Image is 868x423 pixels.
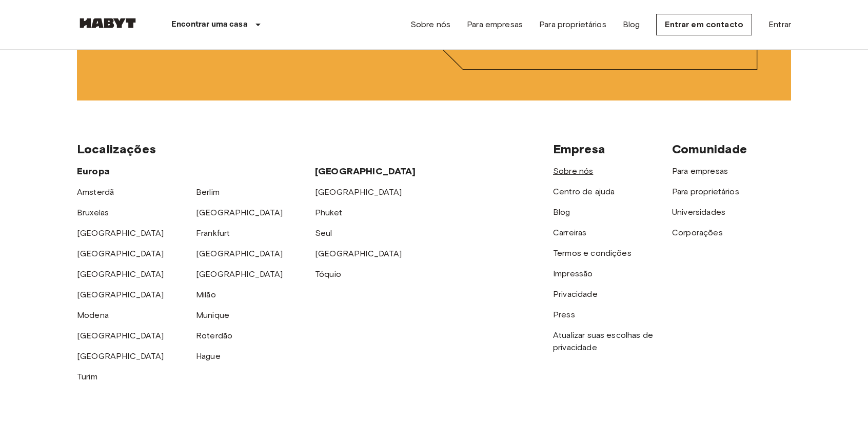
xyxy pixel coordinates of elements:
a: Carreiras [553,228,586,237]
a: Impressão [553,269,593,278]
a: [GEOGRAPHIC_DATA] [196,208,283,217]
p: Encontrar uma casa [171,18,248,31]
a: Frankfurt [196,228,230,238]
a: Modena [77,310,109,320]
a: Sobre nós [553,166,593,176]
a: Press [553,310,575,319]
a: [GEOGRAPHIC_DATA] [77,249,164,258]
a: Roterdão [196,331,232,340]
a: Milão [196,290,216,299]
a: [GEOGRAPHIC_DATA] [77,351,164,361]
img: Habyt [77,18,139,28]
a: Universidades [672,207,725,217]
a: Berlim [196,187,220,197]
a: [GEOGRAPHIC_DATA] [77,228,164,238]
a: Para empresas [672,166,728,176]
a: Para proprietários [672,187,739,196]
a: Privacidade [553,289,598,299]
span: Europa [77,166,110,177]
a: [GEOGRAPHIC_DATA] [77,331,164,340]
a: Amsterdã [77,187,114,197]
a: Atualizar suas escolhas de privacidade [553,330,653,352]
a: Para empresas [467,18,523,31]
a: [GEOGRAPHIC_DATA] [196,269,283,279]
a: [GEOGRAPHIC_DATA] [196,249,283,258]
a: Entrar [768,18,791,31]
a: Phuket [315,208,342,217]
a: Blog [553,207,570,217]
a: Entrar em contacto [656,14,752,35]
a: Turim [77,372,97,381]
a: Corporações [672,228,723,237]
a: Termos e condições [553,248,632,258]
a: [GEOGRAPHIC_DATA] [315,187,402,197]
span: [GEOGRAPHIC_DATA] [315,166,416,177]
a: Blog [623,18,640,31]
a: Seul [315,228,332,238]
span: Empresa [553,142,605,156]
a: [GEOGRAPHIC_DATA] [77,290,164,299]
a: Tóquio [315,269,341,279]
a: Sobre nós [410,18,450,31]
a: Munique [196,310,229,320]
a: [GEOGRAPHIC_DATA] [77,269,164,279]
a: [GEOGRAPHIC_DATA] [315,249,402,258]
a: Centro de ajuda [553,187,615,196]
a: Bruxelas [77,208,109,217]
a: Hague [196,351,221,361]
span: Comunidade [672,142,747,156]
span: Localizações [77,142,156,156]
a: Para proprietários [539,18,606,31]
